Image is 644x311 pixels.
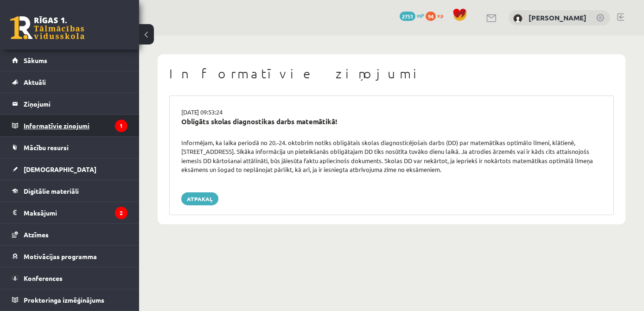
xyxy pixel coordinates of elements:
a: Rīgas 1. Tālmācības vidusskola [10,16,84,39]
a: Digitālie materiāli [12,180,128,202]
a: [PERSON_NAME] [529,13,587,22]
a: Motivācijas programma [12,246,128,267]
a: Atpakaļ [181,192,218,205]
span: Aktuāli [24,78,46,86]
span: mP [417,12,424,19]
span: Konferences [24,274,63,282]
a: [DEMOGRAPHIC_DATA] [12,159,128,180]
legend: Maksājumi [24,202,128,223]
a: Informatīvie ziņojumi1 [12,115,128,136]
span: 2751 [400,12,415,21]
a: Maksājumi2 [12,202,128,223]
legend: Ziņojumi [24,93,128,114]
span: Proktoringa izmēģinājums [24,296,104,304]
a: Ziņojumi [12,93,128,114]
a: Mācību resursi [12,137,128,158]
span: xp [437,12,443,19]
span: [DEMOGRAPHIC_DATA] [24,165,96,173]
a: Aktuāli [12,71,128,93]
a: Proktoringa izmēģinājums [12,289,128,311]
a: Sākums [12,50,128,71]
span: Atzīmes [24,230,49,239]
a: Konferences [12,267,128,289]
span: Motivācijas programma [24,252,97,260]
i: 2 [115,207,128,219]
legend: Informatīvie ziņojumi [24,115,128,136]
div: Obligāts skolas diagnostikas darbs matemātikā! [181,116,602,127]
h1: Informatīvie ziņojumi [169,66,614,82]
a: 2751 mP [400,12,424,19]
span: Sākums [24,56,47,64]
i: 1 [115,120,128,132]
span: Mācību resursi [24,143,69,152]
span: Digitālie materiāli [24,187,79,195]
span: 94 [426,12,436,21]
img: Džellija Audere [513,14,523,23]
div: [DATE] 09:53:24 [174,108,609,117]
a: Atzīmes [12,224,128,245]
a: 94 xp [426,12,448,19]
div: Informējam, ka laika periodā no 20.-24. oktobrim notiks obligātais skolas diagnosticējošais darbs... [174,138,609,174]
